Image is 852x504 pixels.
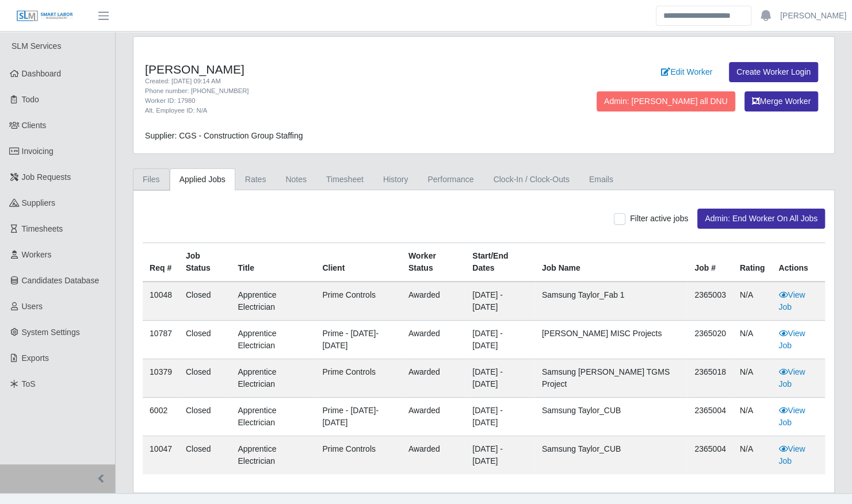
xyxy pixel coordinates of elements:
td: N/A [733,359,772,398]
td: [DATE] - [DATE] [465,398,535,436]
span: Candidates Database [22,276,100,285]
td: 2365004 [687,436,733,475]
a: View Job [778,329,805,350]
span: Todo [22,95,39,104]
td: Prime Controls [315,436,401,475]
td: [DATE] - [DATE] [465,282,535,321]
span: Exports [22,353,49,363]
span: Workers [22,250,52,259]
a: Emails [579,168,623,191]
input: Search [656,6,751,26]
a: Create Worker Login [729,62,818,82]
td: Closed [179,398,231,436]
button: Merge Worker [744,91,818,111]
a: View Job [778,444,805,465]
a: View Job [778,406,805,427]
td: N/A [733,282,772,321]
th: Title [231,243,315,282]
td: Samsung Taylor_CUB [535,436,687,475]
td: Closed [179,282,231,321]
h4: [PERSON_NAME] [145,62,533,76]
span: Suppliers [22,198,55,207]
td: Apprentice Electrician [231,321,315,359]
td: Prime - [DATE]-[DATE] [315,398,401,436]
td: 6002 [143,398,179,436]
td: Prime Controls [315,282,401,321]
td: 2365020 [687,321,733,359]
th: Rating [733,243,772,282]
td: awarded [402,321,465,359]
td: Apprentice Electrician [231,282,315,321]
td: 10787 [143,321,179,359]
th: Job Status [179,243,231,282]
a: Performance [418,168,483,191]
td: Prime Controls [315,359,401,398]
td: N/A [733,321,772,359]
td: Apprentice Electrician [231,436,315,475]
a: Edit Worker [654,62,720,82]
th: Job Name [535,243,687,282]
th: Actions [771,243,825,282]
td: 10379 [143,359,179,398]
th: Req # [143,243,179,282]
td: Samsung Taylor_Fab 1 [535,282,687,321]
span: Invoicing [22,147,54,156]
td: Apprentice Electrician [231,359,315,398]
td: [DATE] - [DATE] [465,359,535,398]
a: Files [133,168,170,191]
a: Clock-In / Clock-Outs [483,168,579,191]
a: Timesheet [316,168,373,191]
th: Start/End Dates [465,243,535,282]
td: 2365004 [687,398,733,436]
td: awarded [402,398,465,436]
td: 2365003 [687,282,733,321]
a: View Job [778,290,805,311]
td: awarded [402,359,465,398]
span: Supplier: CGS - Construction Group Staffing [145,131,303,140]
div: Created: [DATE] 09:14 AM [145,76,533,86]
th: Client [315,243,401,282]
td: Closed [179,436,231,475]
span: ToS [22,379,36,388]
td: Closed [179,321,231,359]
td: Prime - [DATE]-[DATE] [315,321,401,359]
td: [DATE] - [DATE] [465,436,535,475]
div: Alt. Employee ID: N/A [145,106,533,116]
td: [PERSON_NAME] MISC Projects [535,321,687,359]
td: N/A [733,436,772,475]
td: Apprentice Electrician [231,398,315,436]
td: Samsung Taylor_CUB [535,398,687,436]
td: awarded [402,436,465,475]
span: System Settings [22,328,80,337]
td: 10048 [143,282,179,321]
a: [PERSON_NAME] [780,10,846,22]
a: History [373,168,418,191]
td: N/A [733,398,772,436]
span: Users [22,302,43,311]
td: Samsung [PERSON_NAME] TGMS Project [535,359,687,398]
a: Rates [235,168,276,191]
a: View Job [778,367,805,388]
th: Worker Status [402,243,465,282]
span: SLM Services [12,41,61,51]
a: Notes [276,168,316,191]
th: Job # [687,243,733,282]
img: SLM Logo [16,10,74,22]
td: Closed [179,359,231,398]
td: 2365018 [687,359,733,398]
td: awarded [402,282,465,321]
div: Phone number: [PHONE_NUMBER] [145,86,533,96]
td: [DATE] - [DATE] [465,321,535,359]
span: Job Requests [22,172,71,182]
a: Applied Jobs [170,168,235,191]
button: Admin: [PERSON_NAME] all DNU [597,91,735,111]
td: 10047 [143,436,179,475]
div: Worker ID: 17980 [145,96,533,106]
button: Admin: End Worker On All Jobs [697,209,825,229]
span: Timesheets [22,224,63,233]
span: Filter active jobs [630,214,688,223]
span: Clients [22,121,47,130]
span: Dashboard [22,69,62,78]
